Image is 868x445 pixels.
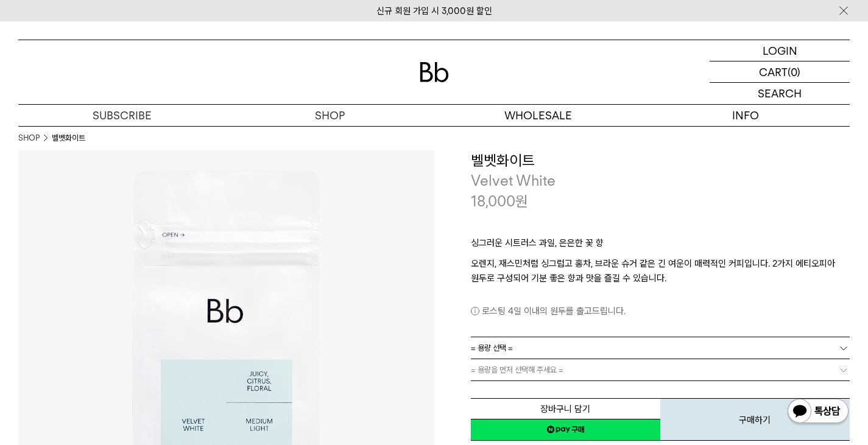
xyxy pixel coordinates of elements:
span: = 용량을 먼저 선택해 주세요 = [471,359,563,380]
button: 장바구니 담기 [471,398,660,419]
p: 로스팅 4일 이내의 원두를 출고드립니다. [471,304,850,318]
p: 싱그러운 시트러스 과일, 은은한 꽃 향 [471,236,850,256]
p: CART [759,61,788,82]
a: SUBSCRIBE [18,105,226,126]
p: LOGIN [763,40,797,61]
li: 벨벳화이트 [52,132,85,144]
a: LOGIN [710,40,850,61]
a: CART (0) [710,61,850,83]
a: 새창 [471,419,660,441]
img: 카카오톡 채널 1:1 채팅 버튼 [786,398,850,427]
img: 로고 [420,62,449,82]
a: SHOP [226,105,434,126]
button: 구매하기 [660,398,850,441]
span: = 용량 선택 = [471,337,513,359]
p: INFO [642,105,850,126]
p: (0) [788,61,800,82]
a: 신규 회원 가입 시 3,000원 할인 [376,5,492,16]
h3: 벨벳화이트 [471,150,850,171]
p: 오렌지, 재스민처럼 싱그럽고 홍차, 브라운 슈거 같은 긴 여운이 매력적인 커피입니다. 2가지 에티오피아 원두로 구성되어 기분 좋은 향과 맛을 즐길 수 있습니다. [471,256,850,286]
span: 원 [515,192,528,210]
a: SHOP [18,132,40,144]
p: WHOLESALE [434,105,642,126]
p: SEARCH [758,83,802,104]
p: Velvet White [471,170,850,191]
p: 18,000 [471,191,528,212]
